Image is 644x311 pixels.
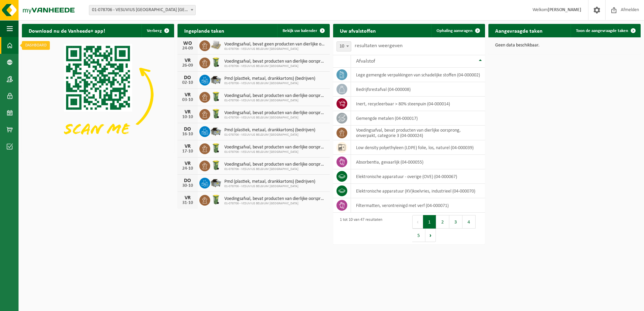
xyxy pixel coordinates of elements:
span: 01-078706 - VESUVIUS BELGIUM [GEOGRAPHIC_DATA] [224,167,326,171]
div: 17-10 [181,149,194,154]
td: low density polyethyleen (LDPE) folie, los, naturel (04-000039) [351,140,485,155]
span: 01-078706 - VESUVIUS BELGIUM NV - OOSTENDE [89,5,196,15]
button: 1 [423,215,436,229]
div: 03-10 [181,98,194,102]
td: absorbentia, gevaarlijk (04-000055) [351,155,485,169]
span: 01-078706 - VESUVIUS BELGIUM [GEOGRAPHIC_DATA] [224,133,315,137]
td: inert, recycleerbaar > 80% steenpuin (04-000014) [351,97,485,111]
img: WB-0140-HPE-GN-50 [210,108,222,119]
span: Voedingsafval, bevat producten van dierlijke oorsprong, onverpakt, categorie 3 [224,59,326,64]
td: lege gemengde verpakkingen van schadelijke stoffen (04-000002) [351,68,485,82]
span: Toon de aangevraagde taken [576,29,628,33]
span: Pmd (plastiek, metaal, drankkartons) (bedrijven) [224,76,315,81]
span: Voedingsafval, bevat producten van dierlijke oorsprong, onverpakt, categorie 3 [224,196,326,202]
div: 10-10 [181,115,194,119]
h2: Uw afvalstoffen [333,24,383,37]
div: 16-10 [181,132,194,137]
span: Bekijk uw kalender [283,29,317,33]
span: Voedingsafval, bevat producten van dierlijke oorsprong, onverpakt, categorie 3 [224,93,326,99]
div: 24-09 [181,46,194,51]
img: WB-5000-GAL-GY-01 [210,74,222,85]
span: 01-078706 - VESUVIUS BELGIUM [GEOGRAPHIC_DATA] [224,64,326,68]
div: 30-10 [181,183,194,188]
div: VR [181,92,194,98]
span: Voedingsafval, bevat producten van dierlijke oorsprong, onverpakt, categorie 3 [224,145,326,150]
div: VR [181,144,194,149]
span: 10 [336,41,351,51]
img: LP-PA-00000-WDN-11 [210,39,222,51]
span: 01-078706 - VESUVIUS BELGIUM [GEOGRAPHIC_DATA] [224,116,326,120]
img: Download de VHEPlus App [22,37,174,151]
span: Ophaling aanvragen [437,29,473,33]
div: WO [181,41,194,46]
button: Previous [412,215,423,229]
a: Bekijk uw kalender [277,24,329,37]
span: 10 [337,42,351,51]
h2: Download nu de Vanheede+ app! [22,24,112,37]
span: Voedingsafval, bevat geen producten van dierlijke oorsprong, gemengde verpakking... [224,42,326,47]
button: 5 [412,229,425,242]
img: WB-0140-HPE-GN-50 [210,57,222,68]
p: Geen data beschikbaar. [495,43,634,48]
div: DO [181,178,194,183]
span: 01-078706 - VESUVIUS BELGIUM [GEOGRAPHIC_DATA] [224,184,315,188]
div: 31-10 [181,201,194,205]
a: Toon de aangevraagde taken [571,24,640,37]
span: 01-078706 - VESUVIUS BELGIUM [GEOGRAPHIC_DATA] [224,202,326,206]
img: WB-0140-HPE-GN-50 [210,160,222,171]
div: DO [181,75,194,80]
button: 3 [449,215,462,229]
span: Pmd (plastiek, metaal, drankkartons) (bedrijven) [224,179,315,184]
div: VR [181,161,194,166]
td: voedingsafval, bevat producten van dierlijke oorsprong, onverpakt, categorie 3 (04-000024) [351,126,485,140]
div: 02-10 [181,80,194,85]
img: WB-5000-GAL-GY-01 [210,177,222,188]
strong: [PERSON_NAME] [548,7,581,12]
div: VR [181,109,194,115]
img: WB-0140-HPE-GN-50 [210,142,222,154]
div: 24-10 [181,166,194,171]
td: elektronische apparatuur - overige (OVE) (04-000067) [351,169,485,184]
td: filtermatten, verontreinigd met verf (04-000071) [351,198,485,213]
div: DO [181,127,194,132]
button: 4 [462,215,476,229]
span: Afvalstof [356,59,375,64]
span: Voedingsafval, bevat producten van dierlijke oorsprong, onverpakt, categorie 3 [224,110,326,116]
button: Next [425,229,436,242]
div: 1 tot 10 van 47 resultaten [336,214,382,243]
img: WB-0140-HPE-GN-50 [210,91,222,102]
h2: Aangevraagde taken [488,24,549,37]
div: VR [181,58,194,63]
td: elektronische apparatuur (KV)koelvries, industrieel (04-000070) [351,184,485,198]
span: 01-078706 - VESUVIUS BELGIUM [GEOGRAPHIC_DATA] [224,150,326,154]
td: gemengde metalen (04-000017) [351,111,485,126]
span: Voedingsafval, bevat producten van dierlijke oorsprong, onverpakt, categorie 3 [224,162,326,167]
img: WB-0140-HPE-GN-50 [210,194,222,205]
span: Verberg [147,29,162,33]
td: bedrijfsrestafval (04-000008) [351,82,485,97]
span: 01-078706 - VESUVIUS BELGIUM NV - OOSTENDE [89,5,195,15]
div: 26-09 [181,63,194,68]
div: VR [181,195,194,201]
span: 01-078706 - VESUVIUS BELGIUM [GEOGRAPHIC_DATA] [224,99,326,103]
label: resultaten weergeven [355,43,402,48]
h2: Ingeplande taken [178,24,231,37]
span: 01-078706 - VESUVIUS BELGIUM [GEOGRAPHIC_DATA] [224,47,326,51]
span: Pmd (plastiek, metaal, drankkartons) (bedrijven) [224,128,315,133]
button: Verberg [141,24,173,37]
span: 01-078706 - VESUVIUS BELGIUM [GEOGRAPHIC_DATA] [224,81,315,85]
a: Ophaling aanvragen [431,24,484,37]
button: 2 [436,215,449,229]
img: WB-5000-GAL-GY-01 [210,125,222,137]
